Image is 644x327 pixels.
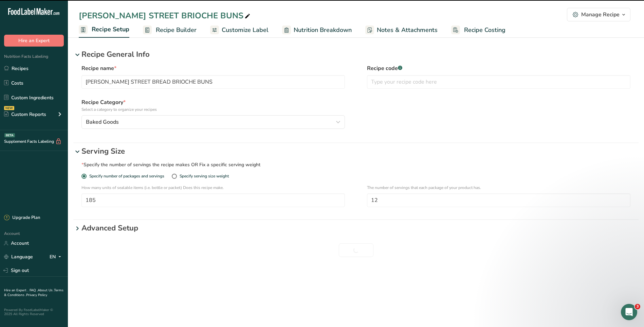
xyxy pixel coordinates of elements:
[367,75,630,89] input: Type your recipe code here
[81,75,345,89] input: Type your recipe name here
[81,49,639,60] p: Recipe General Info
[143,22,197,38] a: Recipe Builder
[30,288,38,293] a: FAQ .
[81,146,639,157] p: Serving Size
[294,25,352,35] span: Nutrition Breakdown
[180,174,229,179] div: Specify serving size weight
[464,25,505,35] span: Recipe Costing
[81,223,639,234] p: Advanced Setup
[26,293,47,297] a: Privacy Policy
[86,118,119,126] span: Baked Goods
[4,111,46,118] div: Custom Reports
[367,64,630,72] label: Recipe code
[50,253,64,261] div: EN
[581,11,620,19] div: Manage Recipe
[73,146,639,157] div: Serving Size
[156,25,197,35] span: Recipe Builder
[81,106,345,113] p: Select a category to organize your recipes
[222,25,269,35] span: Customize Label
[81,64,345,72] label: Recipe name
[81,161,345,168] div: Specify the number of servings the recipe makes OR Fix a specific serving weight
[4,288,28,293] a: Hire an Expert .
[81,185,345,191] p: How many units of sealable items (i.e. bottle or packet) Does this recipe make.
[79,22,129,38] a: Recipe Setup
[81,115,345,129] button: Baked Goods
[365,22,438,38] a: Notes & Attachments
[367,185,630,191] p: The number of servings that each package of your product has.
[377,25,438,35] span: Notes & Attachments
[282,22,352,38] a: Nutrition Breakdown
[210,22,269,38] a: Customize Label
[4,133,15,137] div: BETA
[81,98,345,113] label: Recipe Category
[73,49,639,60] div: Recipe General Info
[87,174,164,179] span: Specify number of packages and servings
[635,304,640,309] span: 3
[4,214,40,221] div: Upgrade Plan
[4,106,14,110] div: NEW
[4,308,64,316] div: Powered By FoodLabelMaker © 2025 All Rights Reserved
[92,25,129,34] span: Recipe Setup
[4,251,33,263] a: Language
[567,8,630,21] button: Manage Recipe
[621,304,637,320] iframe: Intercom live chat
[73,223,639,234] div: Advanced Setup
[79,10,252,22] div: [PERSON_NAME] STREET BRIOCHE BUNS
[4,35,64,47] button: Hire an Expert
[38,288,54,293] a: About Us .
[451,22,505,38] a: Recipe Costing
[4,288,63,297] a: Terms & Conditions .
